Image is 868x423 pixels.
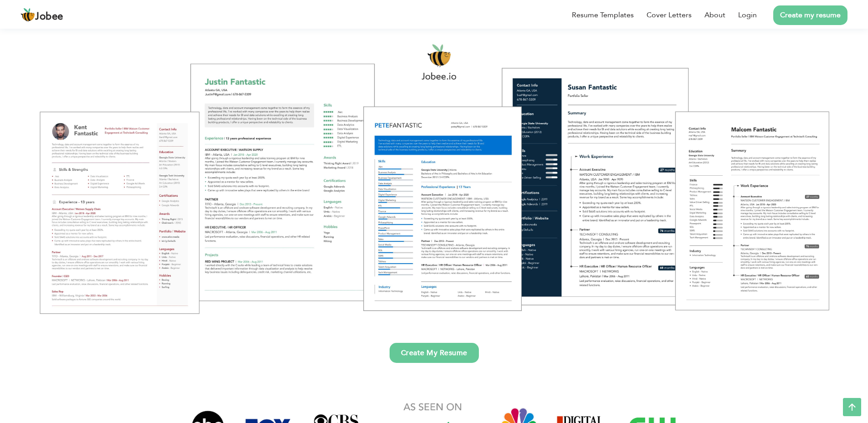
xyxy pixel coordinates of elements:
[773,5,847,25] a: Create my resume
[704,10,725,20] a: About
[647,10,692,20] a: Cover Letters
[390,343,479,363] a: Create My Resume
[35,12,63,22] span: Jobee
[21,8,35,22] img: jobee.io
[738,10,757,20] a: Login
[21,8,63,22] a: Jobee
[572,10,634,20] a: Resume Templates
